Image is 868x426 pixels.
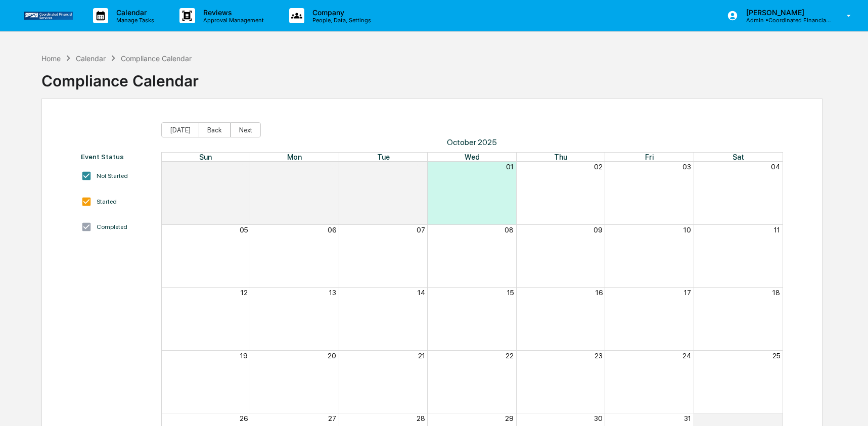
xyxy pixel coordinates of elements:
span: October 2025 [161,137,783,147]
div: Compliance Calendar [121,54,192,63]
button: 02 [594,163,603,171]
div: Compliance Calendar [41,64,199,90]
button: 11 [774,226,780,234]
button: 03 [682,163,691,171]
div: Started [97,198,117,205]
span: Mon [287,153,302,161]
button: 18 [772,289,780,297]
p: Manage Tasks [108,17,159,24]
span: Thu [554,153,567,161]
button: Next [231,122,261,137]
button: 26 [240,414,248,422]
button: 25 [772,352,780,360]
p: Approval Management [195,17,269,24]
span: Tue [377,153,390,161]
button: 15 [507,289,514,297]
p: People, Data, Settings [304,17,376,24]
button: 06 [328,226,336,234]
button: 28 [239,163,248,171]
button: 01 [506,163,514,171]
div: Not Started [97,172,128,179]
button: 22 [506,352,514,360]
span: Sun [199,153,212,161]
p: Reviews [195,8,269,17]
button: 14 [418,289,425,297]
button: 23 [595,352,603,360]
p: Admin • Coordinated Financial Services [738,17,832,24]
button: 12 [241,289,248,297]
p: [PERSON_NAME] [738,8,832,17]
button: 27 [328,414,336,422]
div: Event Status [81,153,151,161]
div: Home [41,54,61,63]
button: 16 [596,289,603,297]
button: 20 [328,352,336,360]
button: 01 [772,414,780,422]
button: 08 [505,226,514,234]
button: 04 [771,163,780,171]
div: Calendar [76,54,106,63]
button: 21 [418,352,425,360]
button: 29 [328,163,336,171]
button: 13 [329,289,336,297]
button: 24 [682,352,691,360]
button: 30 [594,414,603,422]
span: Sat [733,153,744,161]
div: Completed [97,223,127,230]
button: 19 [240,352,248,360]
span: Wed [465,153,480,161]
span: Fri [645,153,654,161]
button: 10 [683,226,691,234]
button: 29 [505,414,514,422]
button: 09 [593,226,603,234]
button: 07 [417,226,425,234]
button: Back [199,122,231,137]
button: 31 [684,414,691,422]
p: Company [304,8,376,17]
img: logo [24,12,73,19]
p: Calendar [108,8,159,17]
button: 17 [684,289,691,297]
button: 28 [417,414,425,422]
button: 30 [417,163,425,171]
button: 05 [240,226,248,234]
button: [DATE] [161,122,199,137]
